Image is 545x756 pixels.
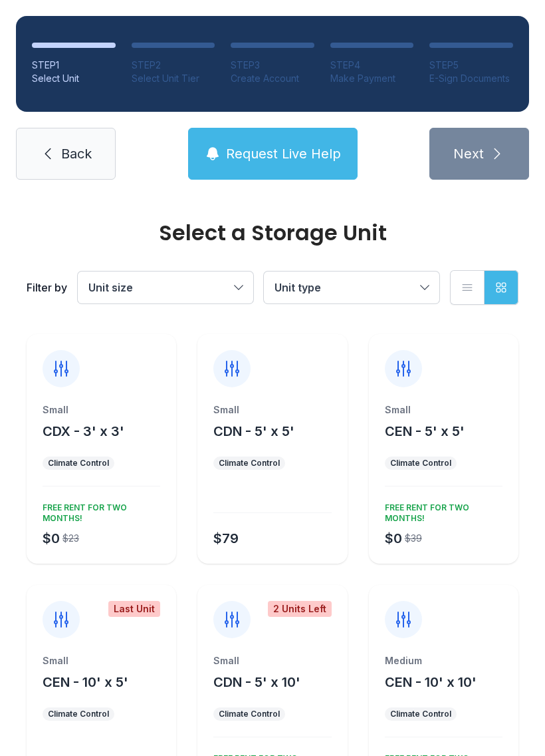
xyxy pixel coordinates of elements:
div: E-Sign Documents [429,72,513,85]
div: FREE RENT FOR TWO MONTHS! [380,497,502,524]
span: CEN - 10' x 10' [385,674,477,690]
div: Make Payment [330,72,414,85]
div: $79 [213,529,239,548]
div: STEP 1 [32,59,116,72]
button: CDX - 3' x 3' [43,422,124,441]
div: Small [213,403,331,417]
span: CDX - 3' x 3' [43,423,124,439]
div: Climate Control [48,458,109,469]
span: Back [61,144,92,163]
div: Medium [385,654,502,667]
div: FREE RENT FOR TWO MONTHS! [37,497,160,524]
span: CEN - 5' x 5' [385,423,465,439]
div: Climate Control [219,458,280,469]
span: Next [453,144,484,163]
div: STEP 5 [429,59,513,72]
div: Small [43,403,160,417]
div: 2 Units Left [268,601,332,617]
div: Climate Control [219,709,280,719]
span: Unit type [274,281,321,294]
span: CEN - 10' x 5' [43,674,128,690]
div: Select Unit Tier [132,72,215,85]
div: STEP 3 [231,59,314,72]
div: $0 [43,529,60,548]
div: Select a Storage Unit [27,222,518,244]
button: CDN - 5' x 5' [213,422,294,441]
button: CEN - 5' x 5' [385,422,465,441]
span: Unit size [88,281,133,294]
span: CDN - 5' x 5' [213,423,294,439]
div: Climate Control [390,458,451,469]
div: STEP 4 [330,59,414,72]
div: Small [385,403,502,417]
div: Small [213,654,331,667]
div: Last Unit [108,601,160,617]
div: Select Unit [32,72,116,85]
div: $0 [385,529,402,548]
button: Unit type [264,272,439,303]
button: CDN - 5' x 10' [213,673,300,691]
span: Request Live Help [226,144,341,163]
button: CEN - 10' x 5' [43,673,128,691]
div: Small [43,654,160,667]
div: Climate Control [48,709,109,719]
div: $39 [405,532,422,545]
div: Create Account [231,72,314,85]
div: STEP 2 [132,59,215,72]
span: CDN - 5' x 10' [213,674,300,690]
div: $23 [62,532,79,545]
button: CEN - 10' x 10' [385,673,477,691]
div: Filter by [27,280,67,295]
div: Climate Control [390,709,451,719]
button: Unit size [78,272,253,303]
